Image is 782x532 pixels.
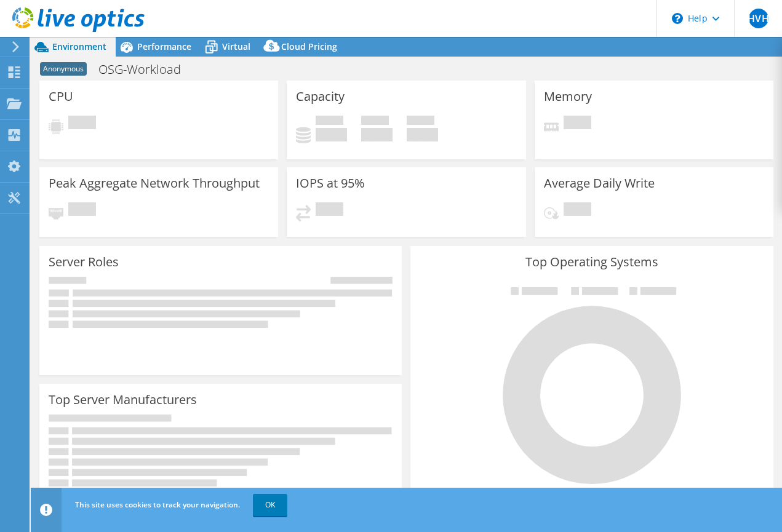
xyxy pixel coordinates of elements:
h4: 0 GiB [316,128,347,141]
span: Anonymous [40,62,87,76]
h1: OSG-Workload [93,63,200,76]
span: Used [316,116,343,128]
a: OK [253,494,287,516]
span: Virtual [222,41,250,52]
span: Pending [564,116,591,132]
span: Pending [316,202,343,219]
span: Pending [68,116,96,132]
h3: Server Roles [49,255,119,269]
h3: Top Server Manufacturers [49,393,197,407]
h3: Average Daily Write [544,177,655,190]
svg: \n [672,13,683,24]
span: Cloud Pricing [281,41,337,52]
span: Total [407,116,434,128]
span: This site uses cookies to track your navigation. [75,499,240,510]
span: Environment [52,41,106,52]
span: Performance [137,41,191,52]
span: HVH [749,9,768,28]
h3: Capacity [296,90,345,103]
h4: 0 GiB [361,128,393,141]
span: Free [361,116,389,128]
h3: IOPS at 95% [296,177,365,190]
span: Pending [564,202,591,219]
span: Pending [68,202,96,219]
h3: CPU [49,90,73,103]
h4: 0 GiB [407,128,438,141]
h3: Peak Aggregate Network Throughput [49,177,260,190]
h3: Memory [544,90,592,103]
h3: Top Operating Systems [420,255,764,269]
